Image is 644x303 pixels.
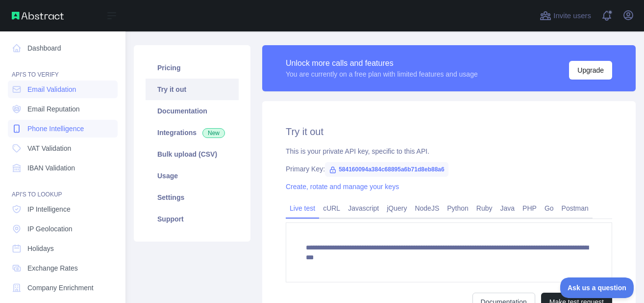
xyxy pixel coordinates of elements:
a: Usage [146,165,239,187]
div: API'S TO LOOKUP [8,179,118,198]
a: Pricing [146,57,239,79]
a: VAT Validation [8,139,118,157]
span: New [202,128,225,138]
a: NodeJS [411,200,443,216]
iframe: Toggle Customer Support [560,277,634,298]
a: IP Geolocation [8,220,118,238]
a: PHP [519,200,541,216]
span: Email Reputation [27,104,80,114]
a: IP Intelligence [8,200,118,218]
a: Holidays [8,240,118,257]
span: Email Validation [27,84,76,94]
a: Email Validation [8,81,118,98]
a: Javascript [344,200,383,216]
a: Ruby [472,200,496,216]
h2: Try it out [286,125,612,138]
a: Python [443,200,472,216]
a: Exchange Rates [8,259,118,277]
a: Java [496,200,519,216]
span: Company Enrichment [27,283,94,293]
a: Phone Intelligence [8,120,118,138]
a: Company Enrichment [8,279,118,297]
a: jQuery [383,200,411,216]
div: You are currently on a free plan with limited features and usage [286,69,478,79]
a: Dashboard [8,39,118,57]
span: Phone Intelligence [27,124,84,134]
div: Unlock more calls and features [286,57,478,69]
a: Try it out [146,79,239,100]
a: Documentation [146,100,239,122]
a: Integrations New [146,122,239,143]
a: cURL [319,200,344,216]
a: Postman [558,200,593,216]
a: Go [541,200,558,216]
div: API'S TO VERIFY [8,59,118,79]
button: Invite users [538,8,593,24]
button: Upgrade [569,61,612,80]
div: This is your private API key, specific to this API. [286,146,612,156]
a: Support [146,208,239,230]
a: IBAN Validation [8,159,118,177]
span: IBAN Validation [27,163,75,173]
a: Email Reputation [8,100,118,118]
span: IP Intelligence [27,204,71,214]
a: Bulk upload (CSV) [146,143,239,165]
img: Abstract API [12,12,64,20]
div: Primary Key: [286,164,612,174]
span: VAT Validation [27,143,71,153]
span: Invite users [553,10,591,22]
span: Exchange Rates [27,263,78,273]
a: Live test [286,200,319,216]
span: Holidays [27,244,54,253]
a: Settings [146,187,239,208]
span: 584160094a384c68895a6b71d8eb88a6 [325,162,448,177]
a: Create, rotate and manage your keys [286,183,399,191]
span: IP Geolocation [27,224,73,234]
